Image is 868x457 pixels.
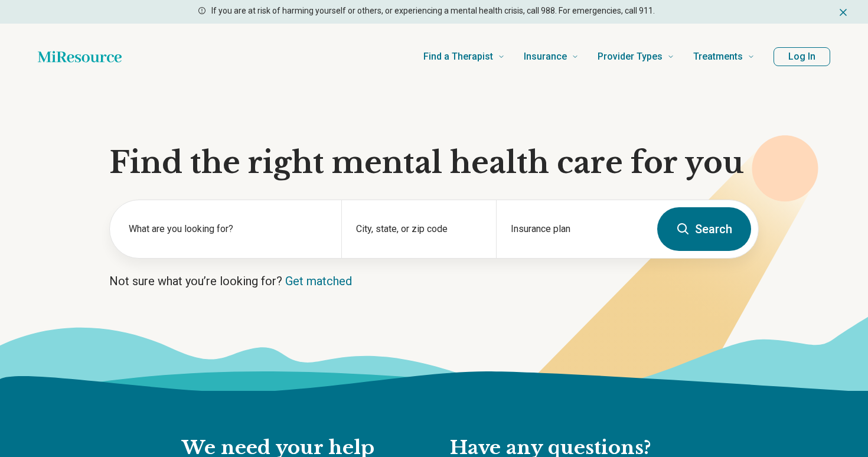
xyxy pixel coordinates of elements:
p: If you are at risk of harming yourself or others, or experiencing a mental health crisis, call 98... [211,5,655,17]
button: Search [657,207,751,251]
h1: Find the right mental health care for you [109,145,759,181]
span: Provider Types [598,48,663,65]
a: Get matched [285,274,352,288]
a: Home page [38,45,122,68]
button: Dismiss [837,5,849,19]
a: Find a Therapist [423,33,505,80]
span: Insurance [524,48,567,65]
span: Find a Therapist [423,48,493,65]
button: Log In [774,47,830,66]
a: Insurance [524,33,579,80]
label: What are you looking for? [129,222,327,236]
span: Treatments [693,48,743,65]
a: Treatments [693,33,755,80]
p: Not sure what you’re looking for? [109,273,759,289]
a: Provider Types [598,33,674,80]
